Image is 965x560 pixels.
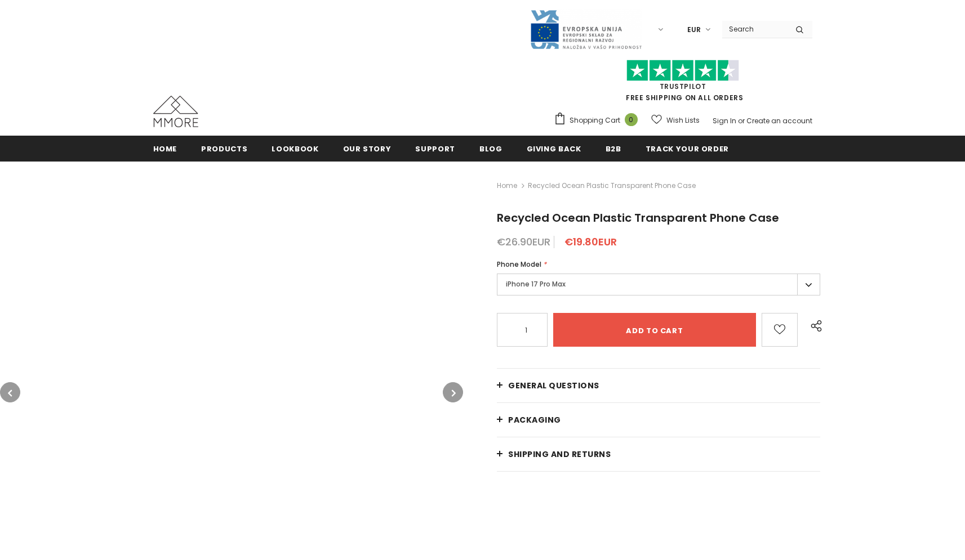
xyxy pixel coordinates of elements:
img: Trust Pilot Stars [626,60,739,82]
span: 0 [625,113,638,126]
span: or [738,116,745,126]
a: B2B [606,136,621,161]
span: Phone Model [497,259,541,269]
span: Wish Lists [666,115,700,126]
span: Track your order [646,144,729,154]
a: Javni Razpis [530,24,642,34]
input: Add to cart [553,313,755,347]
span: FREE SHIPPING ON ALL ORDERS [554,65,812,102]
span: Shopping Cart [570,115,620,126]
a: Lookbook [272,136,318,161]
span: €19.80EUR [564,235,617,249]
a: Giving back [527,136,581,161]
img: Javni Razpis [530,9,642,50]
span: Lookbook [272,144,318,154]
span: EUR [687,24,701,35]
label: iPhone 17 Pro Max [497,274,820,295]
span: €26.90EUR [497,235,550,249]
span: PACKAGING [508,414,561,425]
a: Shopping Cart 0 [554,112,643,129]
span: Shipping and returns [508,449,611,460]
span: Giving back [527,144,581,154]
img: MMORE Cases [153,96,198,127]
span: support [415,144,455,154]
span: Our Story [343,144,392,154]
a: Blog [479,136,502,161]
a: Trustpilot [660,82,706,91]
a: General Questions [497,369,820,402]
a: Home [153,136,177,161]
input: Search Site [722,21,787,37]
a: Track your order [646,136,729,161]
a: Products [201,136,247,161]
a: Our Story [343,136,392,161]
span: Recycled Ocean Plastic Transparent Phone Case [528,179,696,192]
a: Create an account [746,116,812,126]
span: General Questions [508,380,599,391]
a: support [415,136,455,161]
span: B2B [606,144,621,154]
span: Recycled Ocean Plastic Transparent Phone Case [497,210,779,226]
a: Wish Lists [651,110,700,130]
a: Sign In [713,116,736,126]
a: Shipping and returns [497,437,820,471]
span: Products [201,144,247,154]
a: Home [497,179,517,192]
span: Home [153,144,177,154]
span: Blog [479,144,502,154]
a: PACKAGING [497,403,820,437]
